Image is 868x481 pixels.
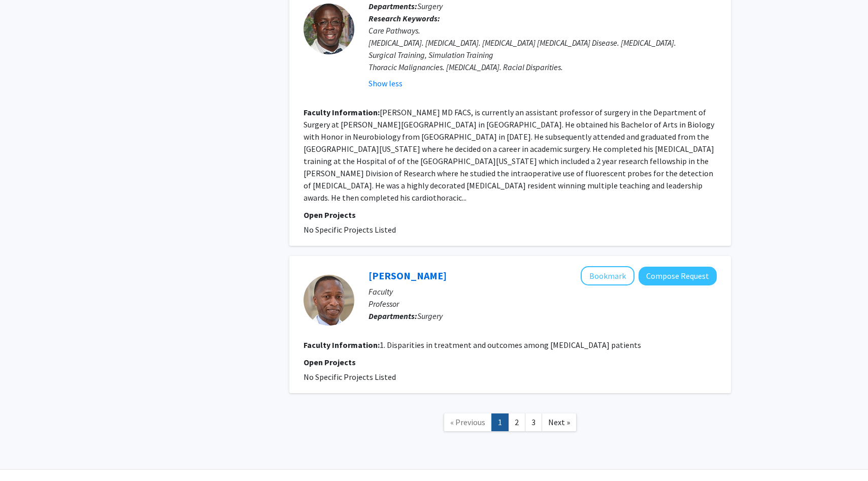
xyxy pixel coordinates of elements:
b: Departments: [369,311,417,321]
span: No Specific Projects Listed [304,372,396,382]
a: Previous Page [444,413,492,431]
p: Open Projects [304,209,717,221]
fg-read-more: [PERSON_NAME] MD FACS, is currently an assistant professor of surgery in the Department of Surger... [304,107,714,203]
button: Add Alliric Willis to Bookmarks [581,266,635,285]
p: Faculty [369,285,717,298]
b: Departments: [369,1,417,11]
a: 2 [508,413,525,431]
div: Care Pathways. [MEDICAL_DATA]. [MEDICAL_DATA]. [MEDICAL_DATA] [MEDICAL_DATA] Disease. [MEDICAL_DA... [369,24,717,73]
iframe: Chat [8,435,43,473]
b: Research Keywords: [369,13,440,23]
span: Next » [548,417,570,427]
button: Show less [369,77,403,89]
a: [PERSON_NAME] [369,269,447,282]
button: Compose Request to Alliric Willis [639,267,717,285]
span: « Previous [450,417,485,427]
p: Open Projects [304,356,717,368]
span: Surgery [417,311,443,321]
a: Next [542,413,577,431]
b: Faculty Information: [304,340,380,350]
span: Surgery [417,1,443,11]
a: 3 [525,413,542,431]
nav: Page navigation [289,403,731,444]
span: No Specific Projects Listed [304,225,396,235]
a: 1 [491,413,509,431]
fg-read-more: 1. Disparities in treatment and outcomes among [MEDICAL_DATA] patients [380,340,641,350]
p: Professor [369,298,717,310]
b: Faculty Information: [304,107,380,117]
